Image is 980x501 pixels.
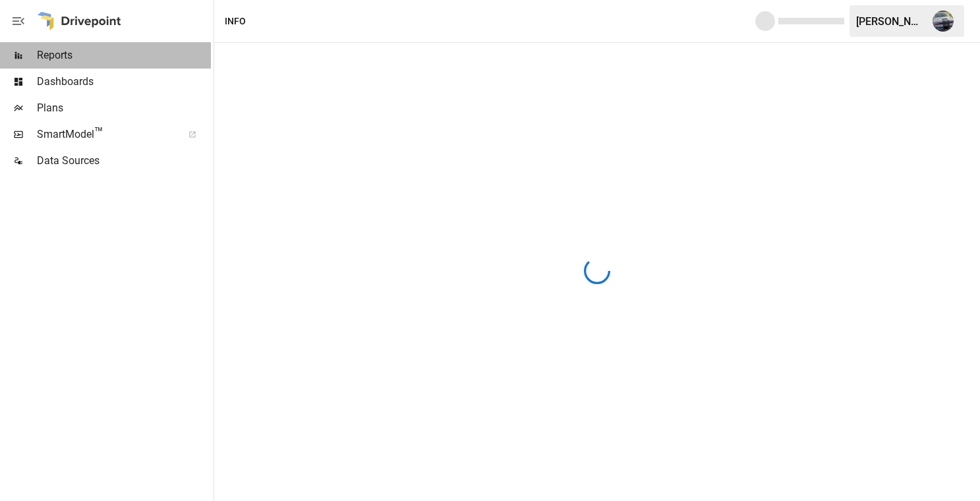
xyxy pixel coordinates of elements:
span: Plans [37,100,211,116]
span: Reports [37,47,211,63]
span: Dashboards [37,74,211,90]
button: Eva Mourad [925,3,962,40]
div: [PERSON_NAME] [856,15,925,28]
span: Data Sources [37,153,211,169]
span: ™ [94,125,103,141]
img: Eva Mourad [933,11,954,32]
span: SmartModel [37,127,174,142]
